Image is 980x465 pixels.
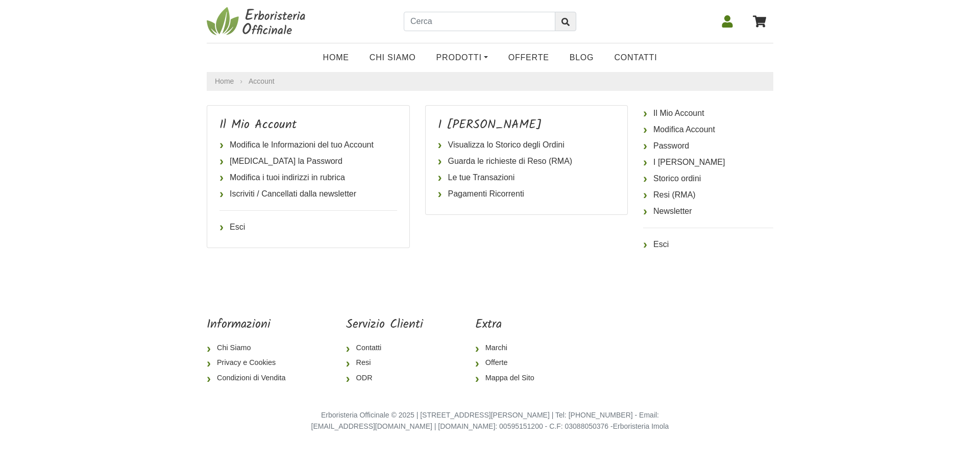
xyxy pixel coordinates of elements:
[404,12,555,31] input: Cerca
[643,203,773,219] a: Newsletter
[475,340,543,356] a: Marchi
[346,340,423,356] a: Contatti
[604,47,667,68] a: Contatti
[346,371,423,386] a: ODR
[475,371,543,386] a: Mappa del Sito
[498,47,559,68] a: OFFERTE
[643,105,773,121] a: Il Mio Account
[219,186,397,202] a: Iscriviti / Cancellati dalla newsletter
[438,153,616,169] a: Guarda le richieste di Reso (RMA)
[643,121,773,138] a: Modifica Account
[643,170,773,187] a: Storico ordini
[643,138,773,154] a: Password
[475,317,543,332] h5: Extra
[346,355,423,371] a: Resi
[595,317,773,353] iframe: fb:page Facebook Social Plugin
[219,153,397,169] a: [MEDICAL_DATA] la Password
[207,6,309,37] img: Erboristeria Officinale
[613,422,669,430] a: Erboristeria Imola
[426,47,498,68] a: Prodotti
[438,137,616,153] a: Visualizza lo Storico degli Ordini
[346,317,423,332] h5: Servizio Clienti
[207,317,293,332] h5: Informazioni
[207,72,773,91] nav: breadcrumb
[359,47,426,68] a: Chi Siamo
[219,137,397,153] a: Modifica le Informazioni del tuo Account
[643,236,773,253] a: Esci
[219,169,397,186] a: Modifica i tuoi indirizzi in rubrica
[475,355,543,371] a: Offerte
[207,340,293,356] a: Chi Siamo
[311,411,669,430] small: Erboristeria Officinale © 2025 | [STREET_ADDRESS][PERSON_NAME] | Tel: [PHONE_NUMBER] - Email: [EM...
[438,118,616,133] h4: I [PERSON_NAME]
[249,77,275,85] a: Account
[219,219,397,235] a: Esci
[643,154,773,170] a: I [PERSON_NAME]
[207,371,293,386] a: Condizioni di Vendita
[313,47,359,68] a: Home
[215,76,234,87] a: Home
[438,186,616,202] a: Pagamenti Ricorrenti
[438,169,616,186] a: Le tue Transazioni
[643,187,773,203] a: Resi (RMA)
[219,118,397,133] h4: Il Mio Account
[559,47,604,68] a: Blog
[207,355,293,371] a: Privacy e Cookies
